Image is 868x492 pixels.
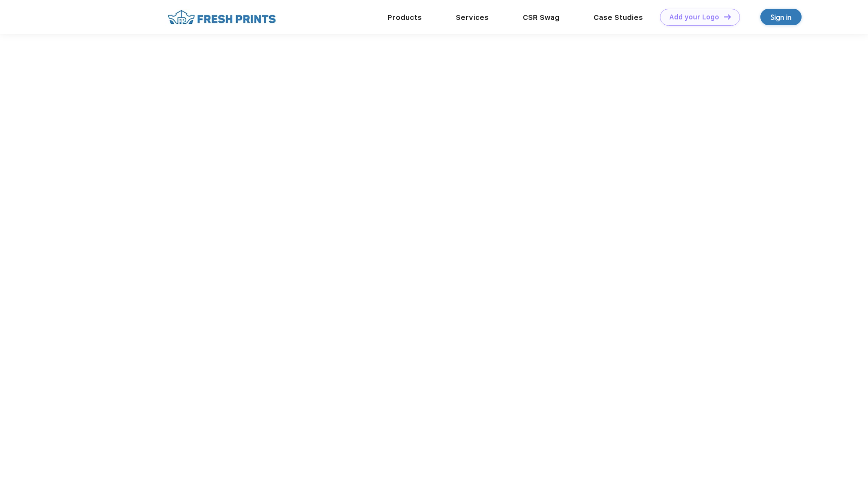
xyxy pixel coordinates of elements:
[724,14,731,19] img: DT
[387,13,422,22] a: Products
[165,9,279,26] img: fo%20logo%202.webp
[760,9,802,25] a: Sign in
[669,13,719,21] div: Add your Logo
[456,13,489,22] a: Services
[523,13,560,22] a: CSR Swag
[771,12,791,23] div: Sign in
